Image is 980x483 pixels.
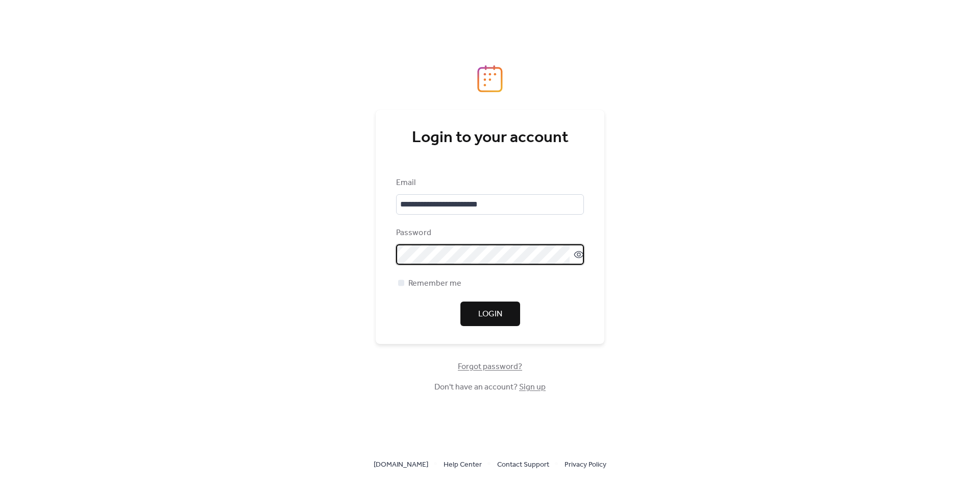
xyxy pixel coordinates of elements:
img: logo [477,65,503,93]
div: Login to your account [396,128,584,148]
span: Contact Support [497,459,549,471]
a: Help Center [444,458,482,471]
div: Password [396,227,582,239]
a: Contact Support [497,458,549,471]
span: Remember me [408,278,461,290]
span: Privacy Policy [565,459,606,471]
a: Sign up [519,379,546,395]
span: Don't have an account? [434,381,546,394]
a: Privacy Policy [565,458,606,471]
span: [DOMAIN_NAME] [374,459,428,471]
span: Forgot password? [458,361,522,373]
span: Help Center [444,459,482,471]
button: Login [460,302,520,326]
span: Login [478,308,502,320]
a: Forgot password? [458,364,522,370]
div: Email [396,177,582,189]
a: [DOMAIN_NAME] [374,458,428,471]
